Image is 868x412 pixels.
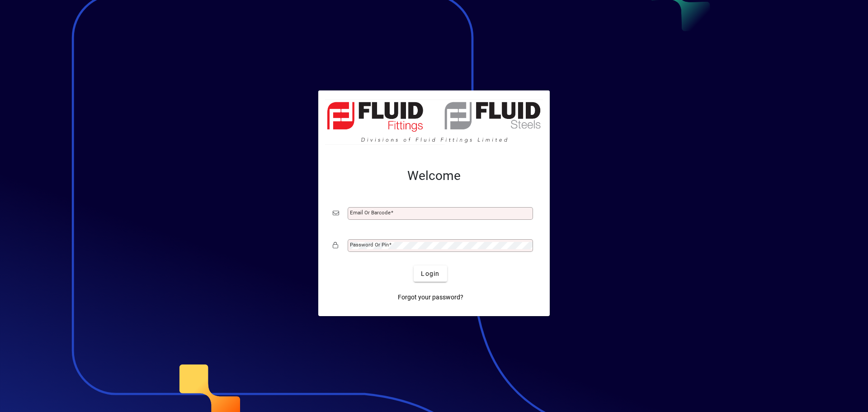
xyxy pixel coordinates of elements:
h2: Welcome [333,168,535,184]
mat-label: Password or Pin [350,242,389,248]
button: Login [414,265,447,282]
mat-label: Email or Barcode [350,209,391,216]
span: Login [421,269,439,279]
span: Forgot your password? [398,293,463,302]
a: Forgot your password? [394,289,467,305]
